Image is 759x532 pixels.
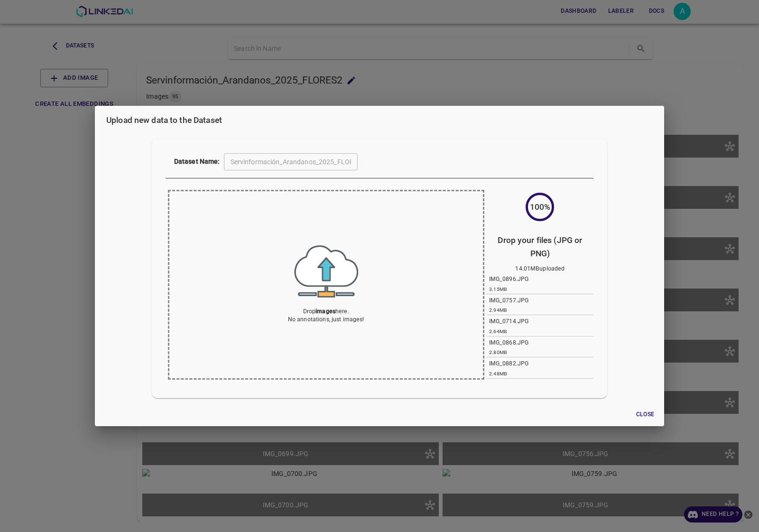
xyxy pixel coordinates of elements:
[95,106,664,134] h2: Upload new data to the Dataset
[224,153,358,170] input: Enter dataset name
[487,328,508,335] span: 2.64MB
[487,357,594,368] p: IMG_0882.JPG
[487,273,594,284] p: IMG_0896.JPG
[294,245,358,298] img: upload_icon.png
[630,407,660,422] button: Close
[174,153,220,167] p: Dataset Name:
[288,308,364,324] p: Drop here. No annotations, just images!
[315,308,335,315] b: images
[487,371,508,377] span: 2.48MB
[487,349,508,355] span: 2.80MB
[487,294,594,305] p: IMG_0757.JPG
[487,315,594,326] p: IMG_0714.JPG
[491,233,589,260] h6: Drop your files (JPG or PNG)
[487,265,594,273] p: 14.01MB uploaded
[487,286,508,292] span: 3.15MB
[487,336,594,347] p: IMG_0868.JPG
[487,307,508,313] span: 2.94MB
